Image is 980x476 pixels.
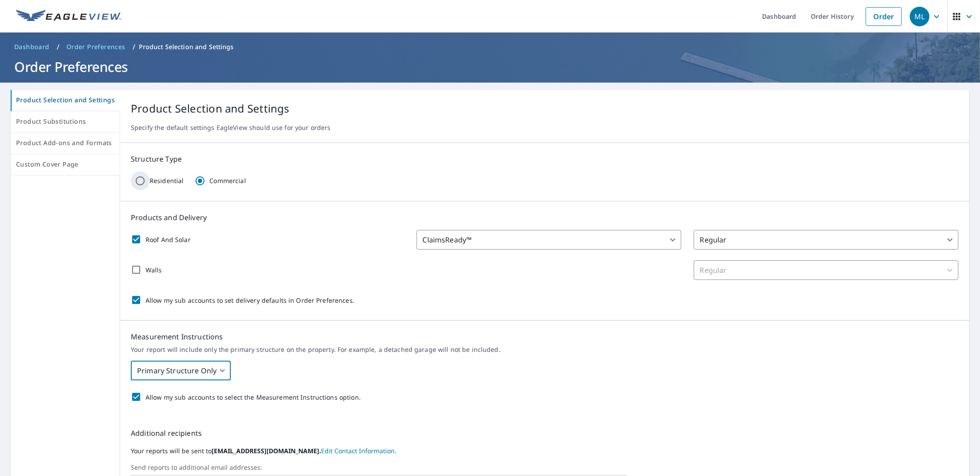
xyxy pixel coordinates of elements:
a: Order [866,7,902,26]
b: [EMAIL_ADDRESS][DOMAIN_NAME]. [212,447,321,455]
a: EditContactInfo [321,447,396,455]
div: ML [910,7,930,26]
div: tab-list [11,90,120,175]
label: Send reports to additional email addresses: [131,463,959,472]
p: Product Selection and Settings [131,100,959,117]
p: Allow my sub accounts to select the Measurement Instructions option. [146,392,361,402]
p: Specify the default settings EagleView should use for your orders [131,124,959,132]
div: Regular [694,260,959,280]
div: Regular [694,230,959,250]
span: Product Add-ons and Formats [16,138,114,149]
div: Primary Structure Only [131,358,231,383]
p: Commercial [209,177,246,185]
a: Order Preferences [63,40,129,54]
h1: Order Preferences [11,58,969,76]
p: Residential [150,177,183,185]
p: Allow my sub accounts to set delivery defaults in Order Preferences. [146,296,354,305]
p: Roof And Solar [146,235,191,244]
img: EV Logo [16,10,121,23]
span: Product Substitutions [16,116,114,127]
p: Your report will include only the primary structure on the property. For example, a detached gara... [131,346,959,354]
span: Custom Cover Page [16,159,114,170]
p: Product Selection and Settings [139,42,234,51]
p: Measurement Instructions [131,331,959,342]
p: Products and Delivery [131,212,959,223]
div: ClaimsReady™ [417,230,681,250]
nav: breadcrumb [11,40,969,54]
span: Dashboard [14,42,50,51]
li: / [133,42,135,52]
p: Structure Type [131,154,959,164]
li: / [57,42,59,52]
span: Product Selection and Settings [16,95,115,106]
span: Order Preferences [67,42,125,51]
p: Additional recipients [131,428,959,438]
a: Dashboard [11,40,53,54]
label: Your reports will be sent to [131,446,959,456]
p: Walls [146,265,162,275]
